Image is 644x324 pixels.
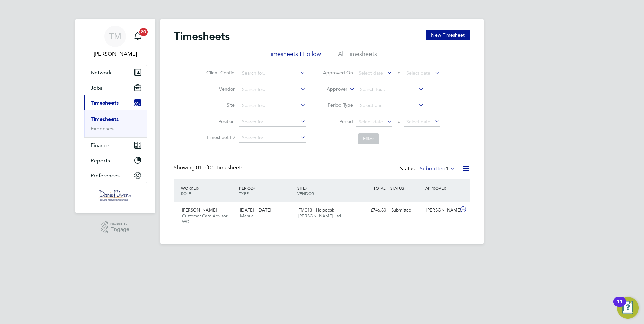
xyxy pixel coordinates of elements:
[84,190,147,201] a: Go to home page
[84,153,147,168] button: Reports
[305,185,307,191] span: /
[91,69,112,76] span: Network
[323,102,353,108] label: Period Type
[204,102,235,108] label: Site
[267,50,321,62] li: Timesheets I Follow
[139,28,148,36] span: 20
[240,213,255,219] span: Manual
[84,138,147,153] button: Finance
[84,26,147,58] a: TM[PERSON_NAME]
[204,118,235,124] label: Position
[389,205,424,216] div: Submitted
[239,191,249,196] span: TYPE
[204,86,235,92] label: Vendor
[239,85,306,94] input: Search for...
[424,205,459,216] div: [PERSON_NAME]
[338,50,377,62] li: All Timesheets
[394,68,402,77] span: To
[394,117,402,126] span: To
[98,190,132,201] img: danielowen-logo-retina.png
[373,185,385,191] span: TOTAL
[400,164,457,174] div: Status
[358,133,379,144] button: Filter
[204,134,235,140] label: Timesheet ID
[239,117,306,127] input: Search for...
[84,50,147,58] span: Tom Meachin
[84,110,147,137] div: Timesheets
[204,70,235,76] label: Client Config
[110,221,129,227] span: Powered by
[617,302,623,311] div: 11
[298,213,341,219] span: [PERSON_NAME] Ltd
[406,119,430,125] span: Select date
[91,157,110,164] span: Reports
[239,133,306,143] input: Search for...
[179,182,237,199] div: WORKER
[91,85,102,91] span: Jobs
[174,164,245,171] div: Showing
[196,164,243,171] span: 01 Timesheets
[389,182,424,194] div: STATUS
[91,116,119,122] a: Timesheets
[239,69,306,78] input: Search for...
[91,125,114,132] a: Expenses
[84,65,147,80] button: Network
[91,100,119,106] span: Timesheets
[424,182,459,194] div: APPROVER
[84,168,147,183] button: Preferences
[75,19,155,213] nav: Main navigation
[182,213,227,224] span: Customer Care Advisor WC
[359,119,383,125] span: Select date
[323,70,353,76] label: Approved On
[237,182,296,199] div: PERIOD
[359,70,383,76] span: Select date
[420,165,455,172] label: Submitted
[84,95,147,110] button: Timesheets
[446,165,449,172] span: 1
[196,164,208,171] span: 01 of
[131,26,144,47] a: 20
[358,85,424,94] input: Search for...
[198,185,199,191] span: /
[358,101,424,110] input: Select one
[182,207,217,213] span: [PERSON_NAME]
[240,207,271,213] span: [DATE] - [DATE]
[84,80,147,95] button: Jobs
[110,227,129,232] span: Engage
[354,205,389,216] div: £746.80
[254,185,255,191] span: /
[317,86,347,93] label: Approver
[101,221,130,234] a: Powered byEngage
[296,182,354,199] div: SITE
[91,142,109,149] span: Finance
[91,172,120,179] span: Preferences
[406,70,430,76] span: Select date
[109,32,121,41] span: TM
[617,297,639,319] button: Open Resource Center, 11 new notifications
[181,191,191,196] span: ROLE
[426,30,470,40] button: New Timesheet
[239,101,306,110] input: Search for...
[323,118,353,124] label: Period
[297,191,314,196] span: VENDOR
[298,207,334,213] span: FM013 - Helpdesk
[174,30,230,43] h2: Timesheets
